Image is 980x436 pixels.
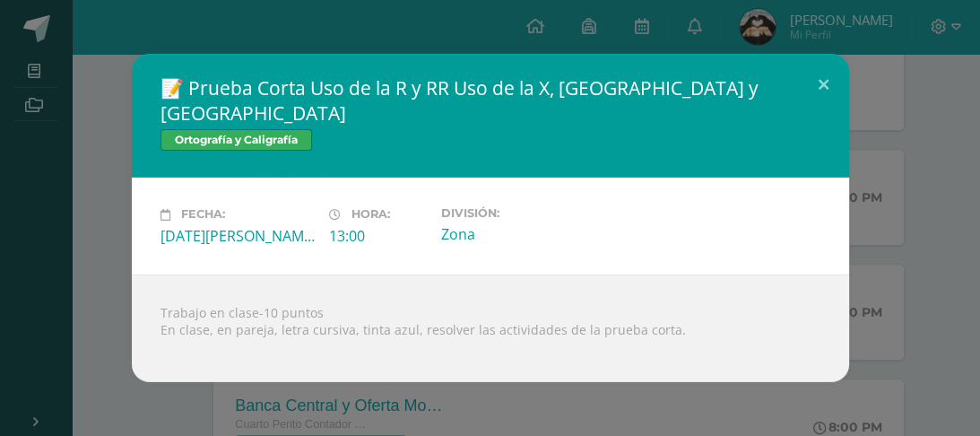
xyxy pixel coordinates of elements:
[181,208,225,222] span: Fecha:
[160,226,315,246] div: [DATE][PERSON_NAME]
[329,226,427,246] div: 13:00
[441,224,595,244] div: Zona
[160,75,820,126] h2: 📝 Prueba Corta Uso de la R y RR Uso de la X, [GEOGRAPHIC_DATA] y [GEOGRAPHIC_DATA]
[132,275,849,382] div: Trabajo en clase-10 puntos En clase, en pareja, letra cursiva, tinta azul, resolver las actividad...
[160,129,312,151] span: Ortografía y Caligrafía
[798,54,849,115] button: Close (Esc)
[441,206,595,220] label: División:
[351,208,390,222] span: Hora:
